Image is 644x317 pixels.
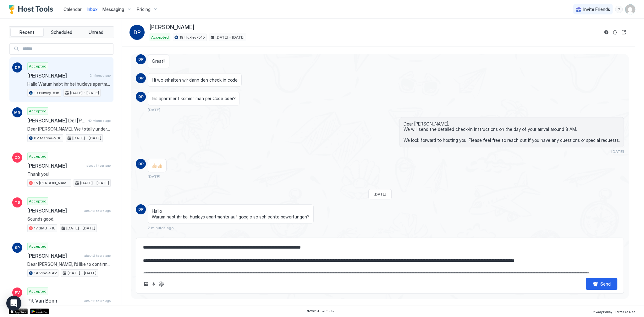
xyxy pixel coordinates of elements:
span: about 2 hours ago [84,209,111,213]
span: [DATE] [148,174,160,179]
span: DP [138,56,144,62]
span: [DATE] [374,192,386,196]
span: DP [134,29,141,36]
span: Privacy Policy [592,310,612,314]
span: about 2 hours ago [84,254,111,258]
div: Send [600,281,611,287]
span: [PERSON_NAME] [27,207,82,214]
button: ChatGPT Auto Reply [157,280,165,288]
span: [DATE] - [DATE] [66,225,95,231]
span: Scheduled [51,30,72,35]
span: Pit Van Bonn [27,298,82,304]
span: DP [15,65,20,70]
span: SP [15,245,20,250]
button: Sync reservation [611,29,619,36]
span: Accepted [29,153,47,159]
span: Invite Friends [583,7,610,12]
span: 2 minutes ago [148,225,174,230]
a: Terms Of Use [615,308,635,314]
span: [DATE] - [DATE] [68,270,96,276]
span: Pricing [137,7,151,12]
span: 02.Marina-230 [34,135,62,141]
button: Open reservation [620,29,628,36]
button: Send [586,278,617,290]
span: [PERSON_NAME] [27,253,82,259]
button: Scheduled [45,28,78,37]
span: Accepted [29,108,47,114]
span: [PERSON_NAME] [27,73,87,79]
span: Hallo Warum habt ihr bei huxleys apartments auf google so schlechte bewertungen? [152,208,310,219]
span: Messaging [102,7,124,12]
div: User profile [625,4,635,14]
span: Accepted [29,288,47,294]
div: menu [615,6,623,13]
span: Accepted [29,198,47,204]
span: [DATE] - [DATE] [70,90,99,96]
span: Great!! [152,58,165,64]
a: App Store [9,309,28,314]
span: [DATE] [611,149,624,154]
span: 14.Vine-942 [34,270,57,276]
span: DP [138,94,144,99]
a: Google Play Store [30,309,49,314]
span: Sounds good. [27,216,111,222]
span: DP [138,161,144,167]
span: 👍🏻👍🏻 [152,163,162,169]
div: Open Intercom Messenger [6,296,21,311]
span: Accepted [29,63,47,69]
span: [DATE] - [DATE] [216,35,245,40]
a: Inbox [87,6,97,13]
span: 2 minutes ago [90,73,111,78]
span: Hallo Warum habt ihr bei huxleys apartments auf google so schlechte bewertungen? [27,81,111,87]
span: [DATE] - [DATE] [80,180,109,186]
span: Recent [19,30,34,35]
span: Unread [89,30,103,35]
span: Accepted [29,244,47,249]
input: Input Field [20,44,113,54]
span: Accepted [151,35,169,40]
span: 17.SMB-718 [34,225,56,231]
a: Privacy Policy [592,308,612,314]
span: Hi wo erhalten wir dann den check in code [152,77,238,83]
span: Calendar [63,7,82,12]
div: tab-group [9,26,114,38]
span: DP [138,207,144,212]
span: Ins apartment kommt man per Code oder? [152,96,236,101]
span: Thank you! [27,171,111,177]
span: [DATE] [148,107,160,112]
button: Reservation information [603,29,610,36]
span: Dear [PERSON_NAME], We totally understand your point of view. In this case, the previous offer to... [27,126,111,132]
span: [PERSON_NAME] [27,163,84,169]
span: [PERSON_NAME] Del [PERSON_NAME] [27,117,85,124]
span: 15.[PERSON_NAME]-120-OLD [34,180,69,186]
span: 19.Huxley-515 [34,90,59,96]
span: Inbox [87,7,97,12]
span: TB [15,200,20,205]
a: Host Tools Logo [9,5,56,14]
span: PV [15,290,20,295]
span: about 2 hours ago [84,299,111,303]
span: about 1 hour ago [86,164,111,168]
a: Calendar [63,6,82,13]
span: [DATE] - [DATE] [72,135,101,141]
span: © 2025 Host Tools [307,309,334,313]
span: 19.Huxley-515 [179,35,205,40]
span: DP [138,75,144,81]
button: Quick reply [150,280,157,288]
button: Recent [10,28,44,37]
button: Unread [79,28,113,37]
span: Dear [PERSON_NAME], I’d like to confirm that you know the location to meet our manager. ❗️❗️❗️Ple... [27,261,111,267]
button: Upload image [142,280,150,288]
span: 40 minutes ago [88,119,111,123]
span: Dear [PERSON_NAME], We will send the detailed check-in instructions on the day of your arrival ar... [404,121,620,143]
span: CD [14,155,20,160]
span: MG [14,110,21,115]
span: Terms Of Use [615,310,635,314]
span: [PERSON_NAME] [150,24,194,31]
